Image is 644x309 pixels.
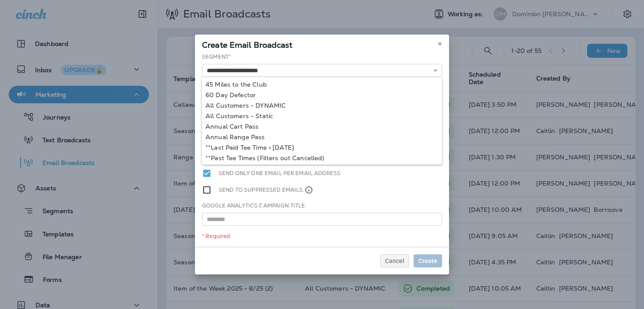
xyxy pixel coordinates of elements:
[202,53,231,60] label: Segment
[219,169,340,178] label: Send only one email per email address
[205,123,439,130] div: Annual Cart Pass
[205,91,439,98] div: 60 Day Defector
[205,133,439,140] div: Annual Range Pass
[205,81,439,88] div: 45 Miles to the Club
[205,144,439,151] div: **Last Paid Tee Time > [DATE]
[385,258,404,264] span: Cancel
[380,254,409,267] button: Cancel
[205,154,439,162] div: **Past Tee Times (Filters out Cancelled)
[418,258,437,264] span: Create
[202,233,442,240] div: * Required
[205,112,439,119] div: All Customers - Static
[205,102,439,109] div: All Customers - DYNAMIC
[202,202,305,209] label: Google Analytics Campaign Title
[195,35,449,53] div: Create Email Broadcast
[414,254,442,267] button: Create
[219,185,313,195] label: Send to suppressed emails.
